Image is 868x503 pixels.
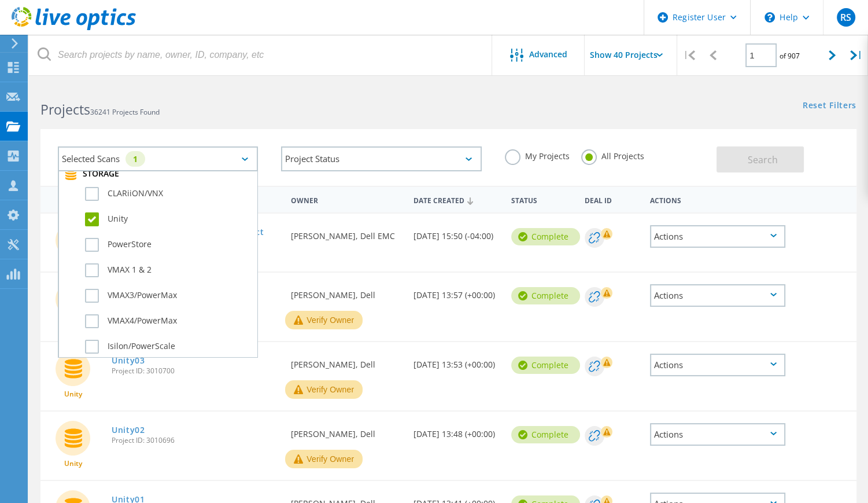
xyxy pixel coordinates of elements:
button: Verify Owner [285,311,363,329]
div: Storage [65,168,251,180]
label: CLARiiON/VNX [85,187,251,201]
label: VMAX 1 & 2 [85,263,251,277]
div: Complete [511,426,580,443]
span: Advanced [529,50,567,58]
div: | [677,35,701,76]
div: Actions [650,284,785,307]
div: Complete [511,287,580,304]
div: [DATE] 13:53 (+00:00) [408,342,505,380]
svg: \n [764,12,775,23]
div: Owner [285,189,408,210]
div: Actions [650,423,785,446]
div: [PERSON_NAME], Dell [285,342,408,380]
label: VMAX4/PowerMax [85,314,251,328]
button: Verify Owner [285,380,363,399]
div: Selected Scans [58,146,258,171]
label: PowerStore [85,238,251,252]
div: | [844,35,868,76]
div: Project Status [281,146,481,171]
a: Unity03 [112,357,145,365]
span: Unity [64,460,82,467]
span: Unity [64,391,82,398]
label: My Projects [505,149,570,160]
div: Status [505,189,579,210]
div: 1 [125,151,145,167]
button: Verify Owner [285,450,363,468]
span: Project ID: 3010700 [112,368,279,375]
label: Unity [85,212,251,226]
span: RS [840,13,851,22]
a: Live Optics Dashboard [12,24,136,32]
div: Deal Id [579,189,644,210]
span: Search [748,153,778,166]
b: Projects [40,100,90,119]
div: Complete [511,228,580,245]
div: [PERSON_NAME], Dell EMC [285,214,408,252]
a: Unity02 [112,426,145,434]
a: Reset Filters [803,101,856,111]
input: Search projects by name, owner, ID, company, etc [29,35,493,75]
div: [DATE] 13:57 (+00:00) [408,273,505,311]
div: Actions [650,225,785,248]
div: [DATE] 13:48 (+00:00) [408,412,505,450]
label: VMAX3/PowerMax [85,289,251,303]
div: [PERSON_NAME], Dell [285,273,408,311]
div: Date Created [408,189,505,211]
label: All Projects [581,149,644,160]
div: Complete [511,357,580,374]
div: Actions [650,354,785,376]
span: 36241 Projects Found [90,107,160,117]
div: Actions [644,189,791,210]
span: of 907 [780,51,800,61]
label: Isilon/PowerScale [85,340,251,354]
div: [PERSON_NAME], Dell [285,412,408,450]
div: [DATE] 15:50 (-04:00) [408,214,505,252]
span: Project ID: 3010696 [112,437,279,444]
button: Search [716,146,804,172]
